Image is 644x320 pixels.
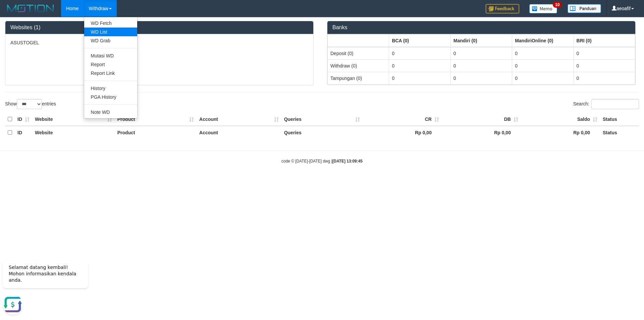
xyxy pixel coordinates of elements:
td: 0 [389,72,450,84]
img: Button%20Memo.svg [529,4,557,13]
input: Search: [591,99,639,109]
a: WD Grab [84,36,137,45]
th: Rp 0,00 [521,126,600,139]
td: 0 [389,47,450,60]
th: Group: activate to sort column ascending [574,34,635,47]
th: Status [600,126,639,139]
label: Search: [573,99,639,109]
a: Note WD [84,108,137,117]
td: 0 [450,72,512,84]
td: Withdraw (0) [328,59,389,72]
td: 0 [450,59,512,72]
a: PGA History [84,93,137,101]
a: WD List [84,28,137,36]
th: Account [197,113,281,126]
h3: Websites (1) [10,25,308,31]
small: code © [DATE]-[DATE] dwg | [281,159,363,164]
h3: Banks [332,25,630,31]
span: Selamat datang kembali! Mohon informasikan kendala anda. [9,10,76,29]
th: Group: activate to sort column ascending [389,34,450,47]
th: Rp 0,00 [442,126,521,139]
th: Queries [281,113,363,126]
th: Product [115,113,197,126]
th: DB [442,113,521,126]
td: 0 [574,72,635,84]
a: Mutasi WD [84,51,137,60]
th: Website [32,113,115,126]
th: ID [15,113,32,126]
th: Status [600,113,639,126]
a: Report [84,60,137,69]
th: Group: activate to sort column ascending [328,34,389,47]
td: 0 [512,59,574,72]
label: Show entries [5,99,56,109]
img: MOTION_logo.png [5,3,56,13]
th: Product [115,126,197,139]
strong: [DATE] 13:09:45 [332,159,363,164]
button: Open LiveChat chat widget [3,40,23,60]
td: 0 [512,47,574,60]
p: ASUSTOGEL [10,39,308,46]
select: Showentries [17,99,42,109]
img: panduan.png [568,4,601,13]
td: 0 [574,59,635,72]
img: Feedback.jpg [486,4,519,13]
th: Website [32,126,115,139]
td: 0 [450,47,512,60]
td: 0 [389,59,450,72]
a: Report Link [84,69,137,78]
td: 0 [574,47,635,60]
th: Saldo [521,113,600,126]
a: History [84,84,137,93]
th: Account [197,126,281,139]
th: Rp 0,00 [363,126,442,139]
th: Group: activate to sort column ascending [512,34,574,47]
td: Deposit (0) [328,47,389,60]
th: Queries [281,126,363,139]
th: Group: activate to sort column ascending [450,34,512,47]
th: CR [363,113,442,126]
th: ID [15,126,32,139]
span: 10 [553,2,562,8]
a: WD Fetch [84,19,137,28]
td: 0 [512,72,574,84]
td: Tampungan (0) [328,72,389,84]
